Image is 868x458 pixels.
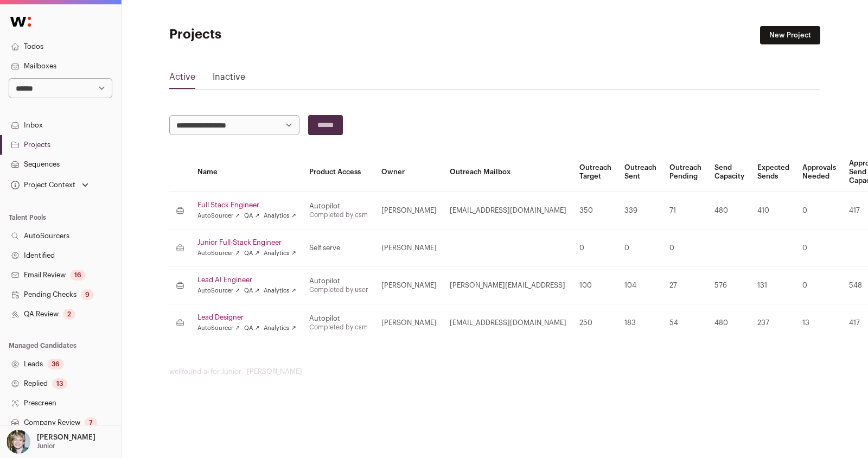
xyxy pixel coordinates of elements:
[375,152,443,192] th: Owner
[375,267,443,304] td: [PERSON_NAME]
[47,359,64,370] div: 36
[443,267,573,304] td: [PERSON_NAME][EMAIL_ADDRESS]
[663,192,708,230] td: 71
[7,430,30,454] img: 6494470-medium_jpg
[309,244,368,252] div: Self serve
[618,192,663,230] td: 339
[796,304,843,342] td: 13
[264,212,296,220] a: Analytics ↗
[663,230,708,267] td: 0
[197,276,296,284] a: Lead AI Engineer
[375,304,443,342] td: [PERSON_NAME]
[708,304,751,342] td: 480
[197,201,296,209] a: Full Stack Engineer
[760,26,820,44] a: New Project
[37,442,55,450] p: Junior
[443,304,573,342] td: [EMAIL_ADDRESS][DOMAIN_NAME]
[573,267,618,304] td: 100
[573,152,618,192] th: Outreach Target
[708,192,751,230] td: 480
[751,267,796,304] td: 131
[4,430,98,454] button: Open dropdown
[63,309,75,320] div: 2
[618,230,663,267] td: 0
[796,192,843,230] td: 0
[663,152,708,192] th: Outreach Pending
[244,212,259,220] a: QA ↗
[309,314,368,323] div: Autopilot
[751,192,796,230] td: 410
[213,71,245,88] a: Inactive
[751,152,796,192] th: Expected Sends
[309,277,368,285] div: Autopilot
[309,212,368,218] a: Completed by csm
[796,230,843,267] td: 0
[169,367,820,376] footer: wellfound:ai for Junior - [PERSON_NAME]
[169,26,386,43] h1: Projects
[663,304,708,342] td: 54
[244,287,259,295] a: QA ↗
[9,177,91,193] button: Open dropdown
[37,433,95,442] p: [PERSON_NAME]
[81,289,94,300] div: 9
[708,152,751,192] th: Send Capacity
[191,152,303,192] th: Name
[796,267,843,304] td: 0
[751,304,796,342] td: 237
[4,11,37,33] img: Wellfound
[573,304,618,342] td: 250
[375,192,443,230] td: [PERSON_NAME]
[197,238,296,247] a: Junior Full-Stack Engineer
[618,152,663,192] th: Outreach Sent
[264,324,296,333] a: Analytics ↗
[244,249,259,258] a: QA ↗
[264,287,296,295] a: Analytics ↗
[663,267,708,304] td: 27
[443,152,573,192] th: Outreach Mailbox
[309,202,368,211] div: Autopilot
[618,267,663,304] td: 104
[618,304,663,342] td: 183
[264,249,296,258] a: Analytics ↗
[70,270,86,281] div: 16
[309,324,368,330] a: Completed by csm
[708,267,751,304] td: 576
[169,71,195,88] a: Active
[197,287,240,295] a: AutoSourcer ↗
[85,417,97,428] div: 7
[9,181,75,189] div: Project Context
[573,192,618,230] td: 350
[197,324,240,333] a: AutoSourcer ↗
[796,152,843,192] th: Approvals Needed
[197,313,296,322] a: Lead Designer
[375,230,443,267] td: [PERSON_NAME]
[244,324,259,333] a: QA ↗
[303,152,375,192] th: Product Access
[309,287,368,293] a: Completed by user
[197,249,240,258] a: AutoSourcer ↗
[52,378,67,389] div: 13
[573,230,618,267] td: 0
[443,192,573,230] td: [EMAIL_ADDRESS][DOMAIN_NAME]
[197,212,240,220] a: AutoSourcer ↗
